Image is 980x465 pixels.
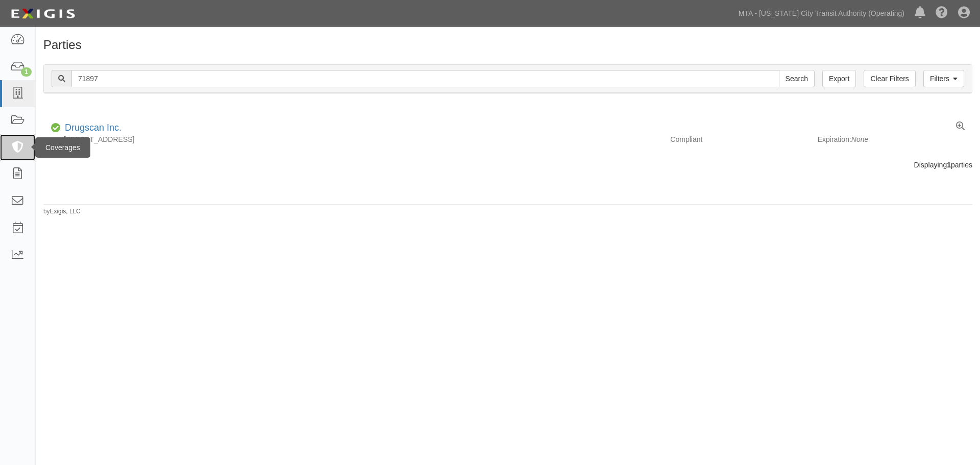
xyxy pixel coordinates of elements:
[35,137,90,158] div: Coverages
[851,135,868,143] i: None
[21,67,32,77] div: 1
[36,160,980,170] div: Displaying parties
[51,125,61,132] i: Compliant
[822,70,856,87] a: Export
[8,5,78,23] img: logo-5460c22ac91f19d4615b14bd174203de0afe785f0fc80cf4dbbc73dc1793850b.png
[956,121,965,132] a: View results summary
[936,7,948,19] i: Help Center - Complianz
[733,3,910,23] a: MTA - [US_STATE] City Transit Authority (Operating)
[947,161,951,169] b: 1
[65,123,121,133] a: Drugscan Inc.
[779,70,815,87] input: Search
[50,208,81,215] a: Exigis, LLC
[61,121,121,135] div: Drugscan Inc.
[663,134,817,144] div: Compliant
[43,207,81,216] small: by
[43,38,972,52] h1: Parties
[71,70,779,87] input: Search
[864,70,915,87] a: Clear Filters
[818,134,972,144] div: Expiration:
[43,134,663,144] div: [STREET_ADDRESS]
[923,70,964,87] a: Filters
